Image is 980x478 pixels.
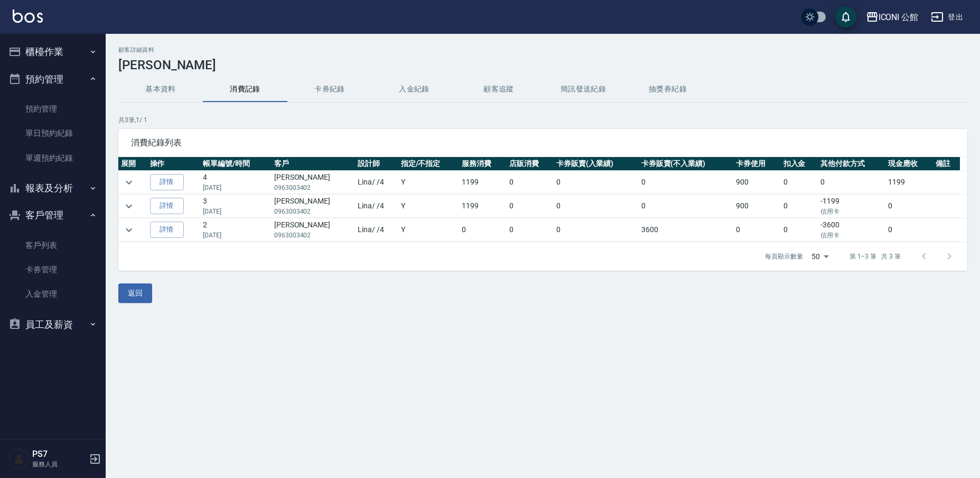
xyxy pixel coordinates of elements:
[398,157,459,171] th: 指定/不指定
[781,157,818,171] th: 扣入金
[203,231,268,240] p: [DATE]
[118,47,967,53] h2: 顧客詳細資料
[459,195,507,218] td: 1199
[121,198,137,214] button: expand row
[733,218,781,242] td: 0
[118,115,967,125] p: 共 3 筆, 1 / 1
[121,174,137,190] button: expand row
[118,58,967,72] h3: [PERSON_NAME]
[4,121,101,145] a: 單日預約紀錄
[203,77,287,102] button: 消費記錄
[456,77,541,102] button: 顧客追蹤
[733,171,781,194] td: 900
[121,222,137,238] button: expand row
[131,137,955,148] span: 消費紀錄列表
[554,195,638,218] td: 0
[781,195,818,218] td: 0
[355,157,398,171] th: 設計師
[150,174,184,190] a: 詳情
[150,198,184,214] a: 詳情
[4,38,101,66] button: 櫃檯作業
[355,218,398,242] td: Lina / /4
[4,258,101,282] a: 卡券管理
[818,218,885,242] td: -3600
[203,207,268,216] p: [DATE]
[398,218,459,242] td: Y
[820,231,883,240] p: 信用卡
[781,171,818,194] td: 0
[272,157,356,171] th: 客戶
[372,77,456,102] button: 入金紀錄
[927,7,967,27] button: 登出
[118,283,152,303] button: 返回
[4,97,101,121] a: 預約管理
[398,195,459,218] td: Y
[459,157,507,171] th: 服務消費
[933,157,960,171] th: 備註
[4,282,101,306] a: 入金管理
[507,218,554,242] td: 0
[885,157,933,171] th: 現金應收
[274,207,353,216] p: 0963003402
[507,157,554,171] th: 店販消費
[879,11,919,24] div: ICONI 公館
[4,201,101,229] button: 客戶管理
[118,157,147,171] th: 展開
[203,183,268,192] p: [DATE]
[885,171,933,194] td: 1199
[118,77,203,102] button: 基本資料
[807,242,833,271] div: 50
[626,77,710,102] button: 抽獎券紀錄
[147,157,201,171] th: 操作
[272,218,356,242] td: [PERSON_NAME]
[554,171,638,194] td: 0
[639,171,733,194] td: 0
[835,6,856,27] button: save
[274,183,353,192] p: 0963003402
[459,171,507,194] td: 1199
[862,6,923,28] button: ICONI 公館
[13,10,43,23] img: Logo
[200,195,271,218] td: 3
[639,157,733,171] th: 卡券販賣(不入業績)
[8,448,30,470] img: Person
[274,231,353,240] p: 0963003402
[4,174,101,202] button: 報表及分析
[459,218,507,242] td: 0
[781,218,818,242] td: 0
[507,195,554,218] td: 0
[554,218,638,242] td: 0
[272,171,356,194] td: [PERSON_NAME]
[32,449,86,459] h5: PS7
[639,195,733,218] td: 0
[272,195,356,218] td: [PERSON_NAME]
[818,171,885,194] td: 0
[507,171,554,194] td: 0
[200,171,271,194] td: 4
[355,171,398,194] td: Lina / /4
[541,77,626,102] button: 簡訊發送紀錄
[4,233,101,258] a: 客戶列表
[885,195,933,218] td: 0
[639,218,733,242] td: 3600
[4,311,101,338] button: 員工及薪資
[200,157,271,171] th: 帳單編號/時間
[287,77,372,102] button: 卡券紀錄
[554,157,638,171] th: 卡券販賣(入業績)
[150,222,184,238] a: 詳情
[4,146,101,170] a: 單週預約紀錄
[885,218,933,242] td: 0
[398,171,459,194] td: Y
[4,66,101,93] button: 預約管理
[820,207,883,216] p: 信用卡
[355,195,398,218] td: Lina / /4
[733,157,781,171] th: 卡券使用
[200,218,271,242] td: 2
[765,252,803,261] p: 每頁顯示數量
[32,459,86,469] p: 服務人員
[818,195,885,218] td: -1199
[850,252,901,261] p: 第 1–3 筆 共 3 筆
[733,195,781,218] td: 900
[818,157,885,171] th: 其他付款方式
